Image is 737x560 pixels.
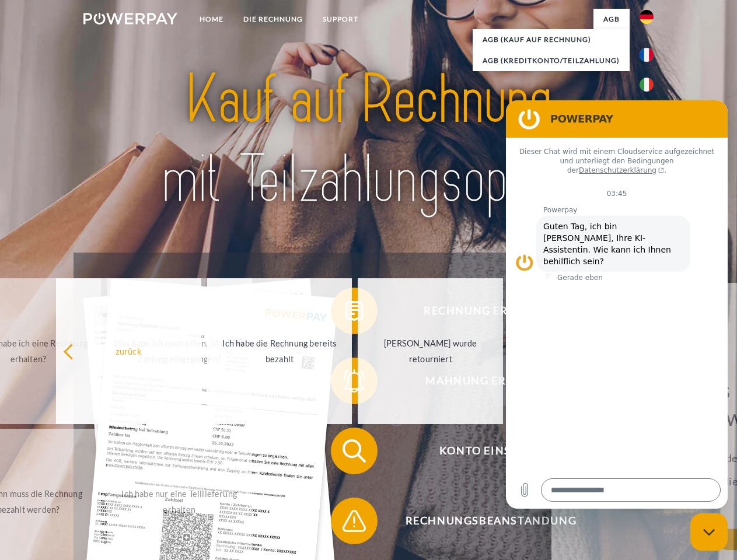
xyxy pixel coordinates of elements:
[83,13,177,24] img: logo-powerpay-white.svg
[348,428,634,474] span: Konto einsehen
[111,56,626,223] img: title-powerpay_de.svg
[640,10,654,24] img: de
[331,498,634,544] button: Rechnungsbeanstandung
[593,9,630,30] a: agb
[63,343,194,359] div: zurück
[348,498,634,544] span: Rechnungsbeanstandung
[365,335,496,367] div: [PERSON_NAME] wurde retourniert
[506,100,728,509] iframe: Messaging-Fenster
[473,29,630,50] a: AGB (Kauf auf Rechnung)
[313,9,368,30] a: SUPPORT
[690,513,728,551] iframe: Schaltfläche zum Öffnen des Messaging-Fensters; Konversation läuft
[331,428,634,474] button: Konto einsehen
[473,50,630,71] a: AGB (Kreditkonto/Teilzahlung)
[233,9,313,30] a: DIE RECHNUNG
[114,486,245,517] div: Ich habe nur eine Teillieferung erhalten
[640,48,654,62] img: fr
[640,78,654,92] img: it
[340,506,369,535] img: qb_warning.svg
[190,9,233,30] a: Home
[214,335,345,367] div: Ich habe die Rechnung bereits bezahlt
[340,436,369,466] img: qb_search.svg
